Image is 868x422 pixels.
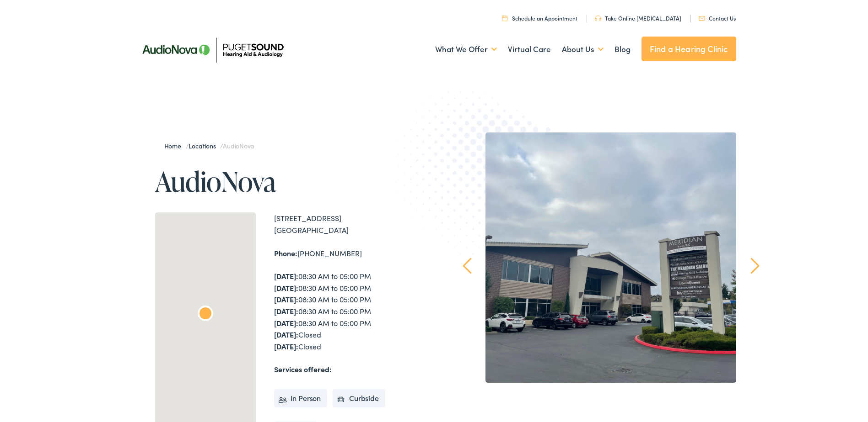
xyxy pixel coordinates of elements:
[615,390,643,417] a: 4
[274,248,297,258] strong: Phone:
[164,141,254,150] span: / /
[274,389,328,407] li: In Person
[463,258,471,274] a: Prev
[274,283,298,293] strong: [DATE]:
[274,270,434,352] div: 08:30 AM to 05:00 PM 08:30 AM to 05:00 PM 08:30 AM to 05:00 PM 08:30 AM to 05:00 PM 08:30 AM to 0...
[502,14,577,22] a: Schedule an Appointment
[699,16,705,21] img: utility icon
[579,390,606,417] a: 3
[642,37,736,61] a: Find a Hearing Clinic
[652,390,679,417] a: 5
[274,294,298,304] strong: [DATE]:
[699,14,736,22] a: Contact Us
[274,364,332,374] strong: Services offered:
[595,16,601,21] img: utility icon
[750,258,759,274] a: Next
[274,248,434,259] div: [PHONE_NUMBER]
[274,329,298,339] strong: [DATE]:
[274,271,298,281] strong: [DATE]:
[506,390,533,417] a: 1
[435,32,497,66] a: What We Offer
[333,389,385,407] li: Curbside
[274,318,298,328] strong: [DATE]:
[595,14,681,22] a: Take Online [MEDICAL_DATA]
[164,141,186,150] a: Home
[502,15,507,21] img: utility icon
[194,304,216,326] div: AudioNova
[274,306,298,316] strong: [DATE]:
[274,212,434,236] div: [STREET_ADDRESS] [GEOGRAPHIC_DATA]
[155,166,434,196] h1: AudioNova
[223,141,254,150] span: AudioNova
[274,341,298,351] strong: [DATE]:
[508,32,551,66] a: Virtual Care
[689,390,716,417] a: 6
[562,32,604,66] a: About Us
[189,141,220,150] a: Locations
[542,390,570,417] a: 2
[615,32,631,66] a: Blog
